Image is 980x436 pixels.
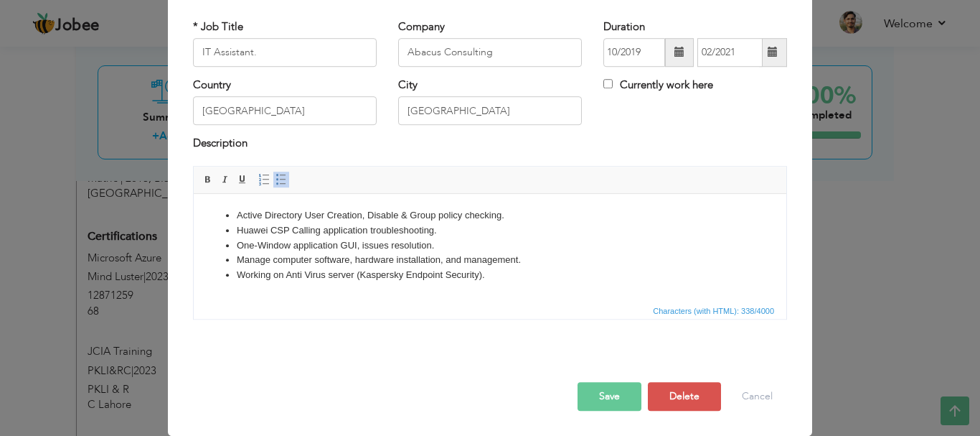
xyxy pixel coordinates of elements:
iframe: Rich Text Editor, workEditor [194,194,786,302]
button: Delete [648,382,721,411]
label: City [398,78,418,93]
a: Underline [235,172,250,187]
label: Country [193,78,231,93]
input: From [603,38,665,67]
div: Statistics [650,305,778,317]
a: Italic [217,172,233,187]
a: Insert/Remove Bulleted List [273,172,289,187]
button: Save [578,382,641,411]
input: Currently work here [603,79,613,88]
span: Characters (with HTML): 338/4000 [650,305,777,317]
input: Present [697,38,763,67]
label: Company [398,19,445,34]
label: * Job Title [193,19,243,34]
label: Duration [603,19,645,34]
label: Description [193,136,248,152]
button: Cancel [727,382,787,411]
a: Insert/Remove Numbered List [256,172,272,187]
label: Currently work here [603,78,713,93]
a: Bold [200,172,216,187]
